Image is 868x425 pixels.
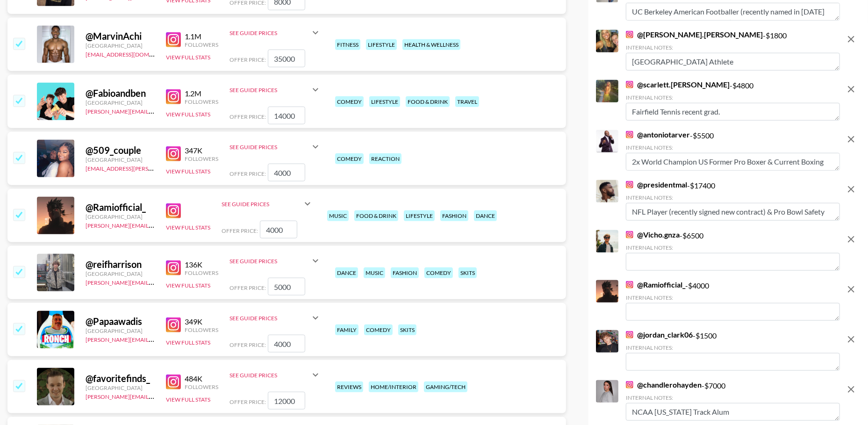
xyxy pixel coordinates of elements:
div: See Guide Prices [230,136,321,158]
div: Followers [185,41,218,48]
div: See Guide Prices [230,144,310,151]
div: comedy [335,96,364,107]
span: Offer Price: [222,227,258,234]
div: Followers [185,326,218,333]
img: Instagram [166,89,181,104]
div: travel [455,96,479,107]
img: Instagram [626,381,633,389]
div: - $ 17400 [626,180,840,221]
div: 349K [185,317,218,326]
button: remove [842,230,861,249]
div: - $ 6500 [626,230,840,271]
div: lifestyle [366,39,397,50]
div: - $ 1500 [626,330,840,371]
a: @chandlerohayden [626,380,702,389]
button: View Full Stats [166,54,210,61]
span: Offer Price: [230,56,266,63]
div: fitness [335,39,360,50]
div: See Guide Prices [230,364,321,386]
div: food & drink [406,96,450,107]
a: @scarlett.[PERSON_NAME] [626,80,730,89]
div: @ Fabioandben [86,87,155,99]
div: See Guide Prices [230,86,310,94]
div: See Guide Prices [230,79,321,101]
div: family [335,324,359,335]
div: Internal Notes: [626,44,840,51]
span: Offer Price: [230,113,266,120]
img: Instagram [626,31,633,38]
div: music [364,267,385,278]
div: See Guide Prices [230,258,310,265]
span: Offer Price: [230,284,266,291]
textarea: [GEOGRAPHIC_DATA] Athlete [626,53,840,71]
span: Offer Price: [230,341,266,348]
div: - $ 1800 [626,30,840,71]
div: 1.1M [185,32,218,41]
a: @[PERSON_NAME].[PERSON_NAME] [626,30,763,39]
input: 12,000 [268,392,305,410]
button: remove [842,80,861,99]
span: Offer Price: [230,170,266,177]
div: home/interior [369,382,418,392]
img: Instagram [626,81,633,88]
div: reviews [335,382,363,392]
div: [GEOGRAPHIC_DATA] [86,42,155,49]
div: - $ 7000 [626,380,840,421]
span: Offer Price: [230,398,266,405]
a: @Vicho.gnza [626,230,680,239]
div: See Guide Prices [230,22,321,44]
input: 4,000 [268,164,305,181]
div: 1.2M [185,89,218,98]
button: remove [842,130,861,149]
div: reaction [369,153,402,164]
img: Instagram [166,32,181,47]
a: [PERSON_NAME][EMAIL_ADDRESS][DOMAIN_NAME] [86,277,224,286]
div: lifestyle [404,210,435,221]
a: [PERSON_NAME][EMAIL_ADDRESS][DOMAIN_NAME] [86,334,224,343]
input: 5,000 [268,278,305,295]
button: View Full Stats [166,224,210,231]
div: gaming/tech [424,382,467,392]
div: music [327,210,349,221]
textarea: 2x World Champion US Former Pro Boxer & Current Boxing Commentator [626,153,840,171]
div: comedy [335,153,364,164]
textarea: Fairfield Tennis recent grad. [626,103,840,121]
img: Instagram [626,231,633,238]
div: comedy [364,324,393,335]
a: @Ramiofficial_ [626,280,685,289]
div: @ 509_couple [86,144,155,156]
div: [GEOGRAPHIC_DATA] [86,384,155,391]
div: See Guide Prices [230,315,310,322]
div: See Guide Prices [222,193,313,215]
img: Instagram [166,203,181,218]
div: - $ 4000 [626,280,840,321]
button: remove [842,30,861,49]
div: See Guide Prices [230,307,321,329]
img: Instagram [166,260,181,275]
textarea: NCAA [US_STATE] Track Alum [626,403,840,421]
button: View Full Stats [166,396,210,403]
div: @ Ramiofficial_ [86,202,155,213]
div: Followers [185,98,218,105]
button: remove [842,330,861,349]
div: Internal Notes: [626,394,840,401]
div: Internal Notes: [626,94,840,101]
div: dance [335,267,358,278]
a: @presidentmal [626,180,687,189]
a: [PERSON_NAME][EMAIL_ADDRESS][PERSON_NAME][DOMAIN_NAME] [86,391,268,400]
a: [PERSON_NAME][EMAIL_ADDRESS][DOMAIN_NAME] [86,220,224,229]
div: Internal Notes: [626,294,840,301]
div: @ Papaawadis [86,316,155,327]
img: Instagram [626,181,633,188]
img: Instagram [166,375,181,389]
div: dance [474,210,497,221]
div: Internal Notes: [626,244,840,251]
a: @antoniotarver [626,130,690,139]
div: See Guide Prices [222,201,302,208]
div: comedy [424,267,453,278]
div: @ reifharrison [86,259,155,270]
div: health & wellness [402,39,460,50]
div: [GEOGRAPHIC_DATA] [86,270,155,277]
div: 136K [185,260,218,269]
button: remove [842,280,861,299]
